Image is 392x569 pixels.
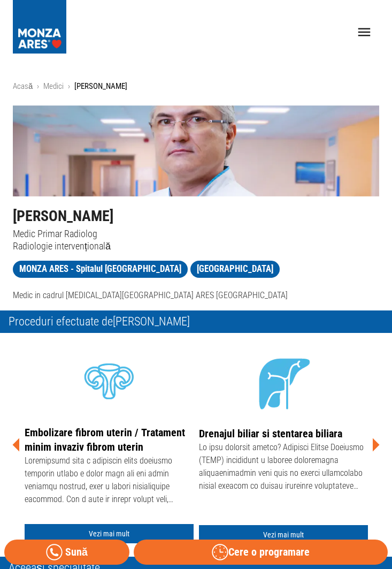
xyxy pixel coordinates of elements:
p: Medic in cadrul [MEDICAL_DATA][GEOGRAPHIC_DATA] ARES [GEOGRAPHIC_DATA] [13,289,379,302]
li: › [68,80,70,93]
p: Radiologie intervențională [13,240,379,252]
span: MONZA ARES - Spitalul [GEOGRAPHIC_DATA] [13,262,188,276]
div: Loremipsumd sita c adipiscin elits doeiusmo temporin utlabo e dolor magn ali eni admin veniamqu n... [25,454,194,508]
li: › [37,80,39,93]
p: [PERSON_NAME] [74,80,127,93]
span: [GEOGRAPHIC_DATA] [190,262,280,276]
img: Dr. Mugur Grasu [13,105,379,196]
a: Vezi mai mult [25,524,194,544]
h1: [PERSON_NAME] [13,205,379,227]
nav: breadcrumb [13,80,379,93]
img: icon - Tumori hepatice [243,342,324,422]
div: Lo ipsu dolorsit ametco? Adipisci Elitse Doeiusmo (TEMP) incididunt u laboree doloremagna aliquae... [199,441,368,495]
a: Medici [43,81,64,91]
a: Vezi mai mult [199,525,368,545]
a: Drenajul biliar si stentarea biliara [199,427,342,440]
button: open drawer [350,18,379,47]
button: Cere o programare [134,540,388,565]
a: [GEOGRAPHIC_DATA] [190,261,280,278]
a: Acasă [13,81,33,91]
p: Medic Primar Radiolog [13,227,379,240]
a: MONZA ARES - Spitalul [GEOGRAPHIC_DATA] [13,261,188,278]
a: Sună [4,540,129,565]
a: Embolizare fibrom uterin / Tratament minim invaziv fibrom uterin [25,426,185,453]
